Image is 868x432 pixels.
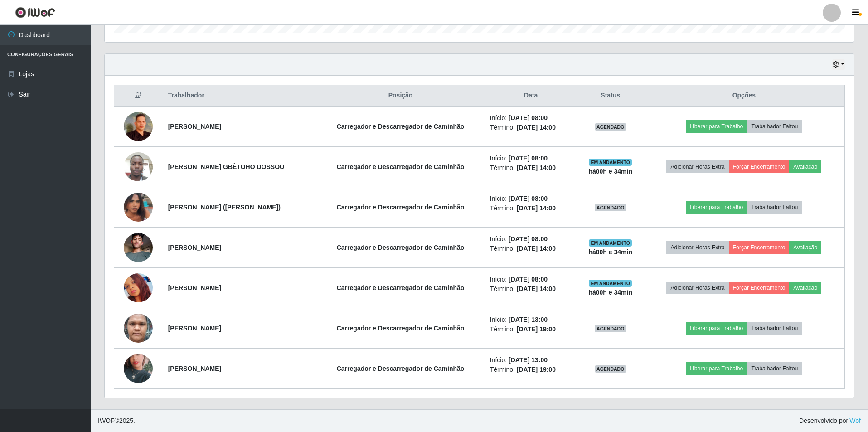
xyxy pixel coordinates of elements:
th: Trabalhador [163,85,317,107]
time: [DATE] 08:00 [509,155,548,162]
strong: Carregador e Descarregador de Caminhão [337,244,465,251]
time: [DATE] 14:00 [517,245,556,252]
time: [DATE] 19:00 [517,366,556,373]
button: Trabalhador Faltou [747,201,802,214]
button: Liberar para Trabalho [686,201,747,214]
button: Forçar Encerramento [729,282,790,294]
img: 1744037163633.jpeg [124,112,153,141]
li: Término: [490,244,572,253]
strong: [PERSON_NAME] [168,244,221,251]
button: Trabalhador Faltou [747,322,802,335]
img: 1756600974118.jpeg [124,273,153,302]
li: Término: [490,325,572,334]
time: [DATE] 08:00 [509,235,548,243]
button: Forçar Encerramento [729,241,790,254]
strong: Carregador e Descarregador de Caminhão [337,123,465,130]
button: Liberar para Trabalho [686,362,747,375]
button: Avaliação [789,282,821,294]
strong: [PERSON_NAME] ([PERSON_NAME]) [168,204,281,211]
strong: há 00 h e 34 min [588,168,632,175]
button: Avaliação [789,241,821,254]
span: AGENDADO [595,123,626,131]
span: IWOF [98,417,115,424]
time: [DATE] 14:00 [517,285,556,292]
time: [DATE] 19:00 [517,325,556,333]
span: EM ANDAMENTO [589,280,632,287]
li: Término: [490,163,572,173]
span: Desenvolvido por [799,416,861,426]
img: 1756680642155.jpeg [124,222,153,273]
strong: [PERSON_NAME] GBÈTOHO DOSSOU [168,163,284,170]
li: Término: [490,123,572,132]
strong: [PERSON_NAME] [168,284,221,291]
li: Término: [490,284,572,294]
th: Data [485,85,577,107]
span: EM ANDAMENTO [589,239,632,247]
span: AGENDADO [595,204,626,211]
button: Adicionar Horas Extra [666,160,728,173]
strong: Carregador e Descarregador de Caminhão [337,325,465,332]
button: Trabalhador Faltou [747,362,802,375]
button: Avaliação [789,160,821,173]
strong: Carregador e Descarregador de Caminhão [337,365,465,372]
img: 1747661300950.jpeg [124,147,153,186]
strong: há 00 h e 34 min [588,248,632,256]
li: Término: [490,365,572,374]
strong: [PERSON_NAME] [168,123,221,130]
strong: [PERSON_NAME] [168,325,221,332]
li: Início: [490,275,572,284]
span: AGENDADO [595,365,626,373]
button: Forçar Encerramento [729,160,790,173]
time: [DATE] 08:00 [509,276,548,283]
li: Início: [490,234,572,244]
button: Trabalhador Faltou [747,120,802,133]
span: © 2025 . [98,416,135,426]
img: 1753373599066.jpeg [124,343,153,394]
time: [DATE] 08:00 [509,114,548,121]
button: Adicionar Horas Extra [666,241,728,254]
time: [DATE] 14:00 [517,164,556,171]
button: Liberar para Trabalho [686,120,747,133]
strong: Carregador e Descarregador de Caminhão [337,204,465,211]
th: Status [577,85,644,107]
strong: Carregador e Descarregador de Caminhão [337,163,465,170]
strong: Carregador e Descarregador de Caminhão [337,284,465,291]
time: [DATE] 14:00 [517,124,556,131]
time: [DATE] 13:00 [509,316,548,323]
li: Início: [490,154,572,163]
img: 1755969179481.jpeg [124,183,153,231]
a: iWof [848,417,861,424]
strong: há 00 h e 34 min [588,289,632,296]
time: [DATE] 08:00 [509,195,548,202]
img: 1753220579080.jpeg [124,298,153,358]
time: [DATE] 13:00 [509,356,548,364]
button: Adicionar Horas Extra [666,282,728,294]
li: Início: [490,113,572,123]
li: Início: [490,194,572,204]
button: Liberar para Trabalho [686,322,747,335]
li: Início: [490,355,572,365]
th: Posição [316,85,484,107]
time: [DATE] 14:00 [517,204,556,212]
th: Opções [644,85,845,107]
strong: [PERSON_NAME] [168,365,221,372]
li: Término: [490,204,572,213]
span: EM ANDAMENTO [589,159,632,166]
li: Início: [490,315,572,325]
img: CoreUI Logo [15,7,55,18]
span: AGENDADO [595,325,626,332]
